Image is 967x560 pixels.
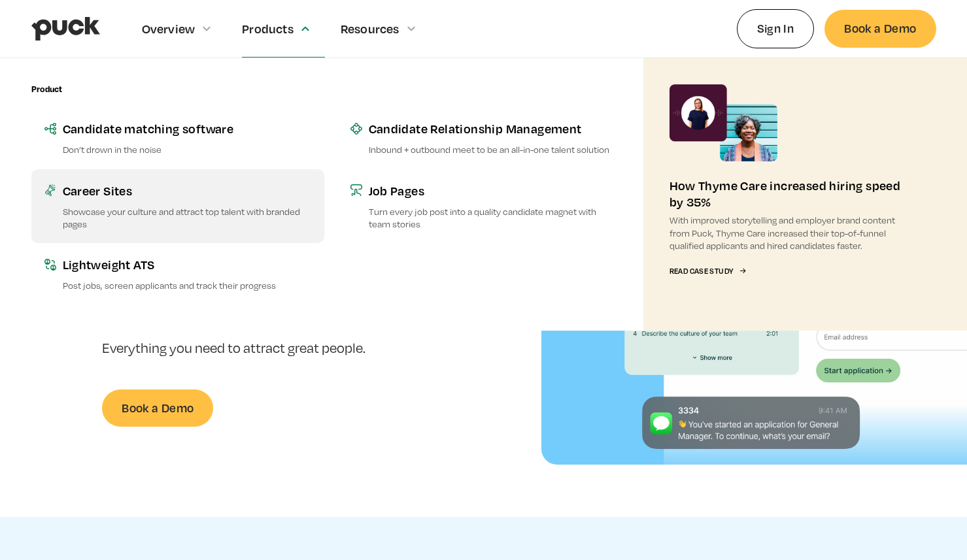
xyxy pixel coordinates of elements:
a: Career SitesShowcase your culture and attract top talent with branded pages [31,169,324,243]
div: Resources [341,22,399,36]
p: With improved storytelling and employer brand content from Puck, Thyme Care increased their top-o... [670,214,910,252]
div: Candidate Relationship Management [369,120,617,137]
a: Sign In [737,9,815,48]
a: How Thyme Care increased hiring speed by 35%With improved storytelling and employer brand content... [643,58,936,331]
p: Inbound + outbound meet to be an all-in-one talent solution [369,143,617,156]
div: Product [31,84,62,94]
p: Turn every job post into a quality candidate magnet with team stories [369,205,617,230]
a: Candidate Relationship ManagementInbound + outbound meet to be an all-in-one talent solution [337,107,630,169]
p: Post jobs, screen applicants and track their progress [63,279,311,291]
p: Showcase your culture and attract top talent with branded pages [63,205,311,230]
p: Don’t drown in the noise [63,143,311,156]
div: Career Sites [63,182,311,199]
div: Read Case Study [670,267,734,276]
div: Overview [142,22,195,36]
p: Everything you need to attract great people. [102,339,413,358]
a: Book a Demo [102,389,213,427]
a: Job PagesTurn every job post into a quality candidate magnet with team stories [337,169,630,243]
div: Candidate matching software [63,120,311,137]
div: Products [242,22,294,36]
a: Candidate matching softwareDon’t drown in the noise [31,107,324,169]
div: How Thyme Care increased hiring speed by 35% [670,177,910,210]
div: Job Pages [369,182,617,199]
a: Book a Demo [824,10,936,47]
a: Lightweight ATSPost jobs, screen applicants and track their progress [31,243,324,305]
div: Lightweight ATS [63,256,311,272]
